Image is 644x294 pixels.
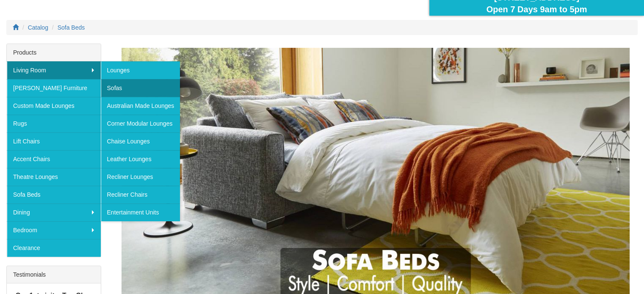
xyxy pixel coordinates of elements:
a: Sofa Beds [58,24,85,31]
a: Catalog [28,24,48,31]
a: Sofas [101,79,180,97]
a: Corner Modular Lounges [101,115,180,132]
a: Lounges [101,61,180,79]
a: Custom Made Lounges [7,97,101,115]
a: Lift Chairs [7,132,101,150]
a: Leather Lounges [101,150,180,168]
a: Bedroom [7,221,101,239]
a: Dining [7,203,101,221]
a: Australian Made Lounges [101,97,180,115]
a: Clearance [7,239,101,257]
a: Entertainment Units [101,203,180,221]
div: Testimonials [7,266,101,283]
a: Living Room [7,61,101,79]
a: Recliner Lounges [101,168,180,186]
a: Chaise Lounges [101,132,180,150]
a: [PERSON_NAME] Furniture [7,79,101,97]
a: Recliner Chairs [101,186,180,203]
a: Rugs [7,115,101,132]
div: Products [7,44,101,61]
a: Theatre Lounges [7,168,101,186]
a: Sofa Beds [7,186,101,203]
a: Accent Chairs [7,150,101,168]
